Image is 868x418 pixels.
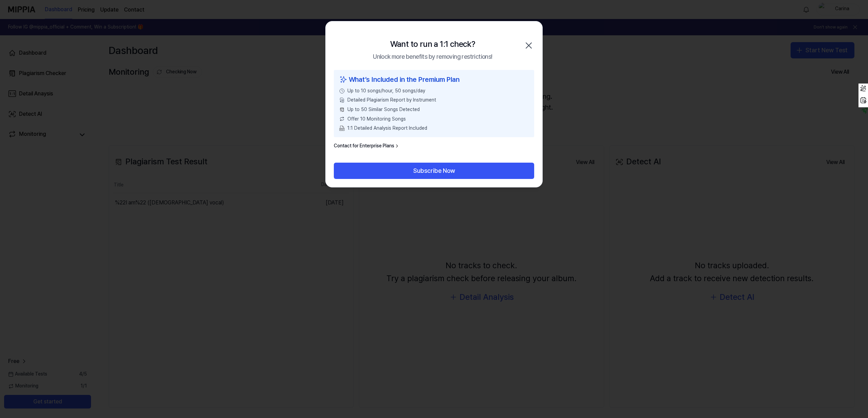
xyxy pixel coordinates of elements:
[347,116,406,123] span: Offer 10 Monitoring Songs
[390,38,475,51] div: Want to run a 1:1 check?
[347,106,420,113] span: Up to 50 Similar Songs Detected
[334,143,400,149] a: Contact for Enterprise Plans
[347,88,425,94] span: Up to 10 songs/hour, 50 songs/day
[339,74,347,85] img: sparkles icon
[347,97,436,104] span: Detailed Plagiarism Report by Instrument
[339,74,529,85] div: What’s Included in the Premium Plan
[339,126,345,131] img: PDF Download
[373,52,492,62] div: Unlock more benefits by removing restrictions!
[347,125,427,132] span: 1:1 Detailed Analysis Report Included
[334,163,534,179] button: Subscribe Now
